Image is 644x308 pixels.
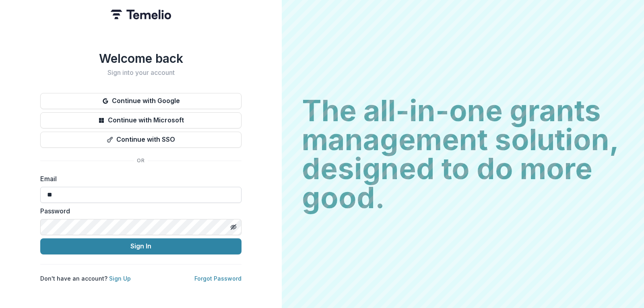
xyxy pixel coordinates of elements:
[111,10,171,19] img: Temelio
[40,112,242,128] button: Continue with Microsoft
[40,206,237,216] label: Password
[40,69,242,76] h2: Sign into your account
[40,51,242,66] h1: Welcome back
[109,275,131,282] a: Sign Up
[40,93,242,109] button: Continue with Google
[227,221,240,234] button: Toggle password visibility
[40,132,242,148] button: Continue with SSO
[194,275,242,282] a: Forgot Password
[40,274,131,283] p: Don't have an account?
[40,238,242,254] button: Sign In
[40,174,237,184] label: Email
